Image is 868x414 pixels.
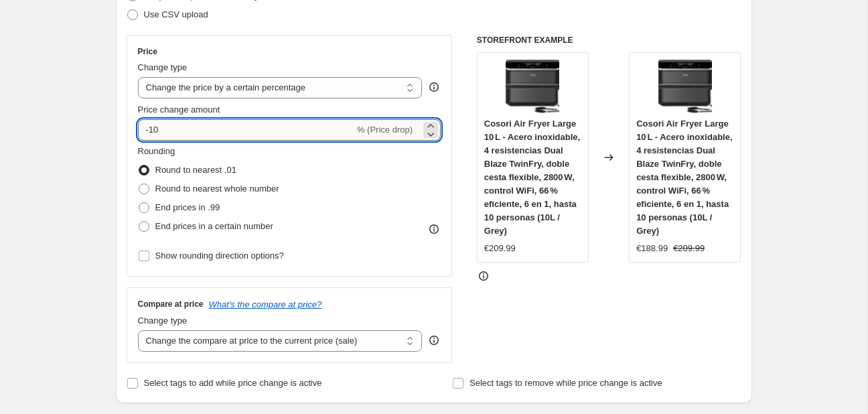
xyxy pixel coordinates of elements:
h3: Compare at price [138,299,204,309]
h3: Price [138,46,157,57]
span: Cosori Air Fryer Large 10 L - Acero inoxidable, 4 resistencias Dual Blaze TwinFry, doble cesta fl... [636,119,732,236]
span: End prices in a certain number [155,221,273,231]
span: % (Price drop) [357,125,413,135]
span: Select tags to remove while price change is active [469,378,662,388]
span: Round to nearest whole number [155,184,279,194]
div: help [427,80,441,94]
span: Change type [138,62,188,72]
img: 615EbHeTgmL._AC_SL1500_80x.jpg [658,60,712,113]
strike: €209.99 [673,242,705,255]
span: Cosori Air Fryer Large 10 L - Acero inoxidable, 4 resistencias Dual Blaze TwinFry, doble cesta fl... [484,119,580,236]
img: 615EbHeTgmL._AC_SL1500_80x.jpg [506,60,559,113]
div: €188.99 [636,242,668,255]
span: Rounding [138,146,175,156]
span: Select tags to add while price change is active [144,378,322,388]
div: €209.99 [484,242,516,255]
div: help [427,334,441,347]
h6: STOREFRONT EXAMPLE [477,35,741,46]
span: Use CSV upload [144,9,208,19]
button: What's the compare at price? [209,299,322,309]
span: Change type [138,316,188,326]
span: End prices in .99 [155,202,220,212]
span: Price change amount [138,105,220,115]
span: Round to nearest .01 [155,165,236,175]
span: Show rounding direction options? [155,251,284,261]
input: -15 [138,119,354,141]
